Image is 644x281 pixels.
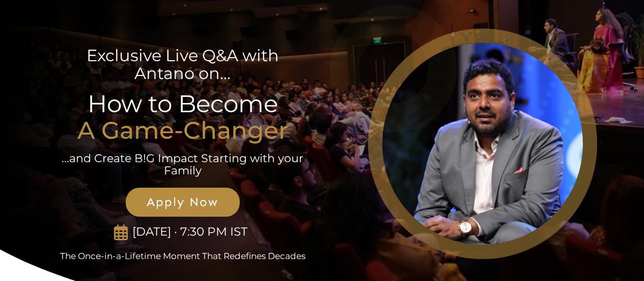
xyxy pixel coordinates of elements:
[61,152,304,177] p: ...and Create B!G Impact Starting with your Family
[137,195,229,210] span: Apply Now
[48,251,318,261] p: The Once-in-a-Lifetime Moment That Redefines Decades
[77,116,288,145] strong: A Game-Changer
[88,89,278,118] span: How to Become
[87,45,279,83] span: Exclusive Live Q&A with Antano on...
[126,188,240,217] a: Apply Now
[128,225,251,239] p: [DATE] · 7:30 PM IST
